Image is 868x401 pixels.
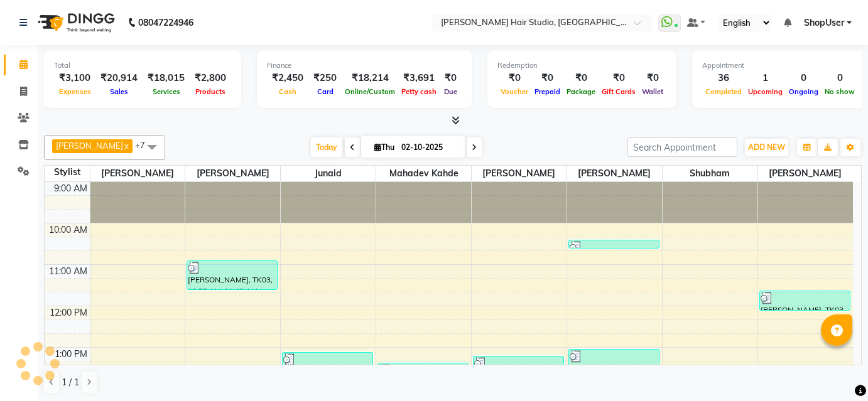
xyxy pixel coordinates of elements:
div: 11:00 AM [46,265,90,278]
div: [PERSON_NAME], TK03, 11:40 AM-12:10 PM, Waxing - Half Leg (Regular),Waxing - Under Arms (Regular) [760,291,850,310]
span: Completed [702,87,745,96]
span: Gift Cards [599,87,639,96]
div: 10:00 AM [46,223,90,237]
span: [PERSON_NAME] [758,166,853,181]
span: Cash [276,87,300,96]
span: Services [149,87,183,96]
input: 2025-10-02 [398,138,460,157]
span: ADD NEW [748,142,785,152]
span: Expenses [56,87,94,96]
span: Junaid [281,166,376,181]
span: Voucher [497,87,531,96]
div: 12:00 PM [47,306,90,319]
div: ₹0 [531,71,563,85]
div: Redemption [497,60,666,71]
div: Arsh, TK04, 01:25 PM-01:35 PM, [PERSON_NAME] Trimming (10 mins) [378,363,468,371]
span: Ongoing [786,87,822,96]
div: ₹3,691 [398,71,440,85]
span: [PERSON_NAME] [567,166,662,181]
span: Wallet [639,87,666,96]
div: ₹3,100 [54,71,95,85]
span: Today [311,137,342,157]
div: ₹0 [497,71,531,85]
span: Package [563,87,599,96]
div: 9:00 AM [52,182,90,195]
span: Thu [371,142,398,152]
div: dikshth, TK05, 01:05 PM-01:50 PM, Haircut - [DEMOGRAPHIC_DATA] (45 mins) [569,350,659,378]
span: Online/Custom [342,87,398,96]
div: 0 [822,71,858,85]
div: Stylist [45,166,90,179]
div: ₹2,800 [190,71,231,85]
div: ₹18,015 [143,71,190,85]
input: Search Appointment [627,137,737,157]
span: Card [314,87,337,96]
div: [PERSON_NAME], TK03, 10:55 AM-11:40 AM, Haircut - [DEMOGRAPHIC_DATA] (45 mins) [187,261,277,289]
span: ShopUser [804,16,844,29]
div: Appointment [702,60,858,71]
img: logo [32,5,118,40]
button: ADD NEW [745,139,788,156]
div: ₹0 [440,71,462,85]
span: [PERSON_NAME] [90,166,185,181]
span: Prepaid [531,87,563,96]
div: ₹0 [639,71,666,85]
div: ₹0 [599,71,639,85]
span: Products [192,87,229,96]
div: 1 [745,71,786,85]
span: No show [822,87,858,96]
span: Upcoming [745,87,786,96]
span: 1 / 1 [62,376,79,389]
span: Sales [107,87,131,96]
div: Total [54,60,231,71]
div: ₹18,214 [342,71,398,85]
div: manish, TK07, 01:15 PM-02:00 PM, Haircut + [PERSON_NAME] Trim ( [DEMOGRAPHIC_DATA]) (45 mins) [474,356,563,385]
div: 36 [702,71,745,85]
div: Finance [267,60,462,71]
div: ₹0 [563,71,599,85]
div: ₹2,450 [267,71,308,85]
div: ₹20,914 [95,71,143,85]
span: Due [441,87,460,96]
div: ₹250 [308,71,342,85]
span: [PERSON_NAME] [472,166,567,181]
span: +7 [135,140,155,150]
a: x [123,141,129,151]
div: 0 [786,71,822,85]
div: 1:00 PM [52,348,90,361]
span: Shubham [663,166,757,181]
span: [PERSON_NAME] [185,166,280,181]
span: Petty cash [398,87,440,96]
span: [PERSON_NAME] [56,141,123,151]
div: [PERSON_NAME], TK06, 01:10 PM-01:55 PM, Haircut + [PERSON_NAME] Trim ( [DEMOGRAPHIC_DATA]) (45 mins) [283,353,372,382]
span: Mahadev kahde [376,166,471,181]
div: [PERSON_NAME], TK01, 10:25 AM-10:35 AM, [PERSON_NAME] Trimming (10 mins) [569,240,659,248]
b: 08047224946 [138,5,193,40]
